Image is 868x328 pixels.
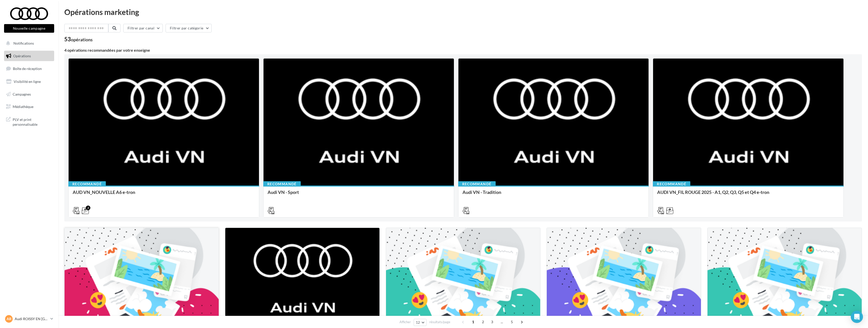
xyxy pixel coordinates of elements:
span: Boîte de réception [13,66,42,71]
span: Campagnes [13,92,31,96]
div: Recommandé [263,181,301,187]
p: Audi ROISSY EN [GEOGRAPHIC_DATA] [15,316,48,321]
div: opérations [71,37,93,42]
div: Recommandé [458,181,496,187]
div: Audi VN - Tradition [462,190,645,200]
a: Campagnes [3,89,55,100]
span: 5 [508,318,516,326]
div: Audi VN - Sport [268,190,450,200]
span: AR [7,316,11,321]
div: 2 [86,206,90,210]
span: 2 [479,318,487,326]
button: Filtrer par canal [123,24,163,32]
div: AUD VN_NOUVELLE A6 e-tron [73,190,255,200]
div: Open Intercom Messenger [851,311,863,323]
span: PLV et print personnalisable [13,116,52,127]
button: Nouvelle campagne [4,24,54,33]
span: Médiathèque [13,104,33,109]
span: Afficher [399,320,411,324]
span: Notifications [13,41,34,45]
div: Recommandé [653,181,690,187]
span: résultats/page [429,320,450,324]
button: Notifications [3,38,53,49]
span: 3 [488,318,496,326]
button: 12 [414,319,427,326]
span: 1 [469,318,477,326]
a: PLV et print personnalisable [3,114,55,129]
span: Visibilité en ligne [14,79,41,84]
a: Boîte de réception [3,63,55,74]
button: Filtrer par catégorie [166,24,212,32]
span: 12 [416,320,420,324]
a: Opérations [3,51,55,61]
div: 4 opérations recommandées par votre enseigne [64,48,862,52]
div: AUDI VN_FIL ROUGE 2025 - A1, Q2, Q3, Q5 et Q4 e-tron [657,190,839,200]
div: Opérations marketing [64,8,862,16]
div: 53 [64,37,93,42]
a: AR Audi ROISSY EN [GEOGRAPHIC_DATA] [4,314,54,324]
span: Opérations [13,54,31,58]
a: Visibilité en ligne [3,76,55,87]
a: Médiathèque [3,101,55,112]
div: Recommandé [68,181,106,187]
span: ... [498,318,506,326]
